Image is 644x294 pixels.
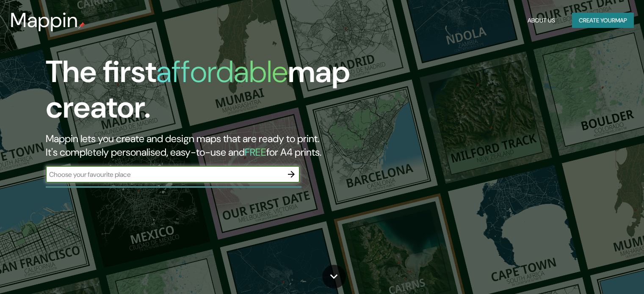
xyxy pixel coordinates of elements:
input: Choose your favourite place [46,170,283,179]
h5: FREE [245,146,266,159]
button: About Us [524,13,558,28]
h2: Mappin lets you create and design maps that are ready to print. It's completely personalised, eas... [46,132,368,159]
button: Create yourmap [572,13,634,28]
h3: Mappin [10,8,78,32]
img: mappin-pin [78,22,85,29]
h1: affordable [156,52,288,91]
h1: The first map creator. [46,54,368,132]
